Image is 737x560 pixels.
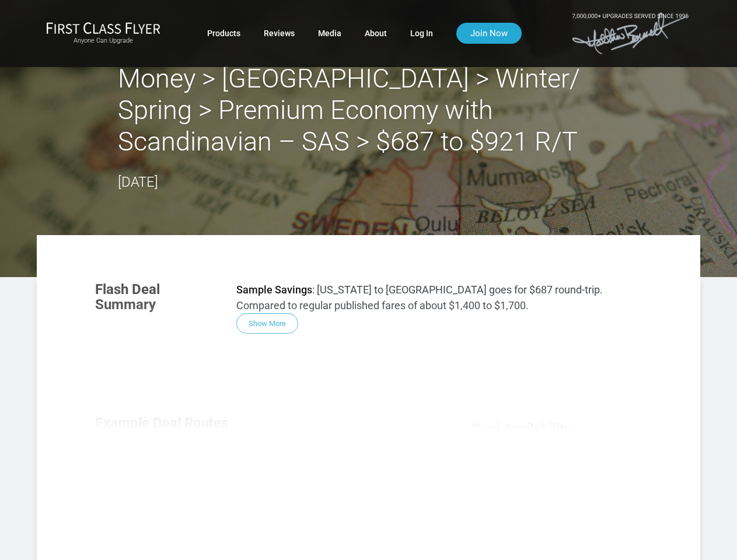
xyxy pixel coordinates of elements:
a: Media [318,23,341,44]
h2: Money > [GEOGRAPHIC_DATA] > Winter/ Spring > Premium Economy with Scandinavian – SAS > $687 to $9... [118,63,620,157]
a: About [365,23,387,44]
p: : [US_STATE] to [GEOGRAPHIC_DATA] goes for $687 round-trip. Compared to regular published fares o... [236,282,642,313]
a: First Class FlyerAnyone Can Upgrade [46,22,160,45]
img: First Class Flyer [46,22,160,34]
a: Log In [410,23,433,44]
time: [DATE] [118,174,158,190]
h3: Flash Deal Summary [95,282,219,313]
a: Reviews [264,23,295,44]
strong: Sample Savings [236,283,312,296]
a: Join Now [456,23,522,44]
a: Products [207,23,240,44]
small: Anyone Can Upgrade [46,37,160,45]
